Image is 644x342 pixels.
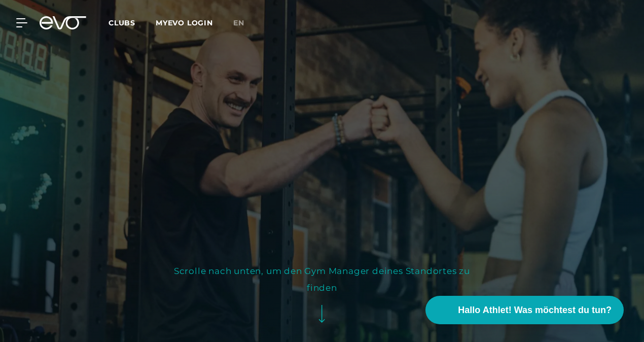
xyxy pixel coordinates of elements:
span: en [233,18,244,27]
span: Hallo Athlet! Was möchtest du tun? [458,303,612,317]
button: Hallo Athlet! Was möchtest du tun? [425,296,624,324]
div: Scrolle nach unten, um den Gym Manager deines Standortes zu finden [161,263,483,296]
a: MYEVO LOGIN [156,18,213,27]
button: Scrolle nach unten, um den Gym Manager deines Standortes zu finden [161,263,483,332]
a: Clubs [109,18,156,27]
a: en [233,17,257,29]
span: Clubs [109,18,135,27]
